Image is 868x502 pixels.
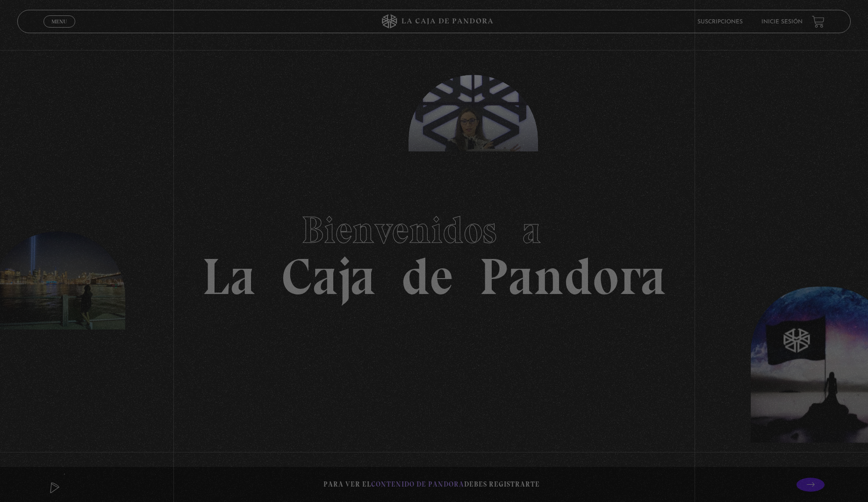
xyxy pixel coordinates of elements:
[202,200,666,302] h1: La Caja de Pandora
[301,208,567,252] span: Bienvenidos a
[51,19,67,24] span: Menu
[697,19,743,25] a: Suscripciones
[323,478,540,491] p: Para ver el debes registrarte
[49,27,71,33] span: Cerrar
[371,480,464,488] span: contenido de Pandora
[812,15,825,28] a: View your shopping cart
[761,19,803,25] a: Inicie sesión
